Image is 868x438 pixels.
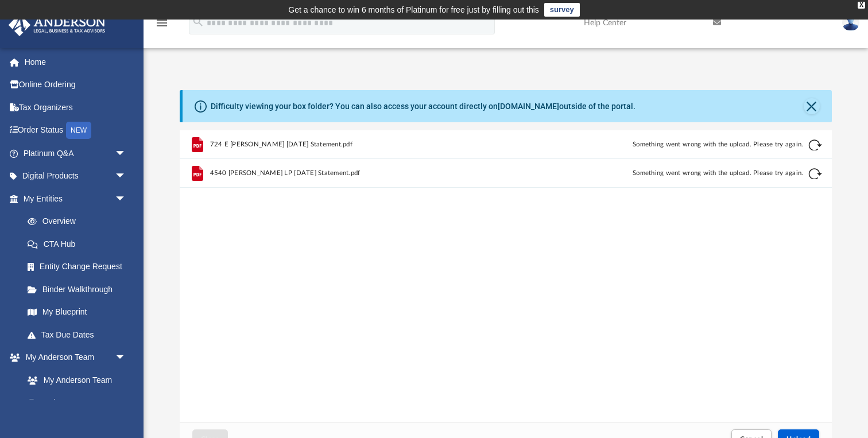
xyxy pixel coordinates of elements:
a: Anderson System [16,392,138,414]
a: My Anderson Teamarrow_drop_down [8,346,138,369]
div: close [858,2,865,9]
span: 4540 [PERSON_NAME] LP [DATE] Statement.pdf [210,169,361,177]
img: Anderson Advisors Platinum Portal [5,14,109,36]
a: [DOMAIN_NAME] [498,102,559,111]
a: menu [155,22,169,30]
div: Something went wrong with the upload. Please try again. [497,168,804,179]
a: CTA Hub [16,232,144,255]
a: Binder Walkthrough [16,278,144,301]
span: 724 E [PERSON_NAME] [DATE] Statement.pdf [210,141,353,148]
a: Tax Organizers [8,96,144,119]
span: arrow_drop_down [115,165,138,188]
button: Retry [808,138,822,152]
div: Difficulty viewing your box folder? You can also access your account directly on outside of the p... [211,100,635,113]
i: menu [155,16,169,30]
a: My Blueprint [16,301,138,324]
a: Entity Change Request [16,255,144,278]
a: Online Ordering [8,73,144,96]
div: Get a chance to win 6 months of Platinum for free just by filling out this [288,3,539,17]
button: Retry [808,167,822,181]
span: arrow_drop_down [115,346,138,370]
a: Overview [16,210,144,233]
a: My Anderson Team [16,369,132,392]
a: Digital Productsarrow_drop_down [8,165,144,188]
button: Close [804,98,820,114]
div: NEW [66,122,91,139]
img: User Pic [842,14,859,31]
div: Something went wrong with the upload. Please try again. [497,139,804,150]
span: arrow_drop_down [115,142,138,165]
a: Platinum Q&Aarrow_drop_down [8,142,144,165]
a: Order StatusNEW [8,119,144,142]
a: survey [544,3,580,17]
a: My Entitiesarrow_drop_down [8,187,144,210]
a: Tax Due Dates [16,323,144,346]
a: Home [8,51,144,73]
div: grid [180,130,832,422]
span: arrow_drop_down [115,187,138,211]
i: search [192,15,204,28]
